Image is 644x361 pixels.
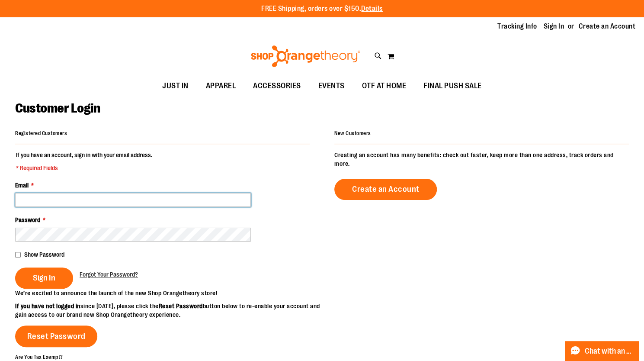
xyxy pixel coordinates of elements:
span: Show Password [24,251,64,258]
legend: If you have an account, sign in with your email address. [15,151,153,172]
p: Creating an account has many benefits: check out faster, keep more than one address, track orders... [334,151,629,168]
span: Chat with an Expert [585,347,634,355]
strong: If you have not logged in [15,303,80,309]
a: ACCESSORIES [244,76,310,96]
p: since [DATE], please click the button below to re-enable your account and gain access to our bran... [15,302,322,319]
img: Shop Orangetheory [250,45,362,67]
p: FREE Shipping, orders over $150. [261,4,383,14]
span: JUST IN [162,76,189,96]
a: Sign In [544,22,564,31]
a: JUST IN [154,76,197,96]
strong: New Customers [334,130,371,136]
p: We’re excited to announce the launch of the new Shop Orangetheory store! [15,289,322,297]
a: Create an Account [334,179,437,200]
a: EVENTS [310,76,353,96]
strong: Are You Tax Exempt? [15,354,63,360]
span: OTF AT HOME [362,76,407,96]
a: FINAL PUSH SALE [415,76,490,96]
a: Create an Account [579,22,636,31]
a: Reset Password [15,326,97,347]
a: Forgot Your Password? [80,270,138,279]
a: OTF AT HOME [353,76,415,96]
a: Details [361,5,383,13]
button: Chat with an Expert [565,341,639,361]
span: Reset Password [27,332,86,341]
span: ACCESSORIES [253,76,301,96]
a: APPAREL [197,76,245,96]
strong: Reset Password [159,303,203,309]
span: EVENTS [318,76,345,96]
span: * Required Fields [16,164,152,172]
span: Forgot Your Password? [80,271,138,278]
span: Email [15,182,29,189]
strong: Registered Customers [15,130,67,136]
span: Sign In [33,273,55,283]
span: APPAREL [206,76,236,96]
a: Tracking Info [497,22,537,31]
span: FINAL PUSH SALE [423,76,482,96]
span: Customer Login [15,101,100,116]
button: Sign In [15,268,73,289]
span: Create an Account [352,184,420,194]
span: Password [15,216,40,223]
